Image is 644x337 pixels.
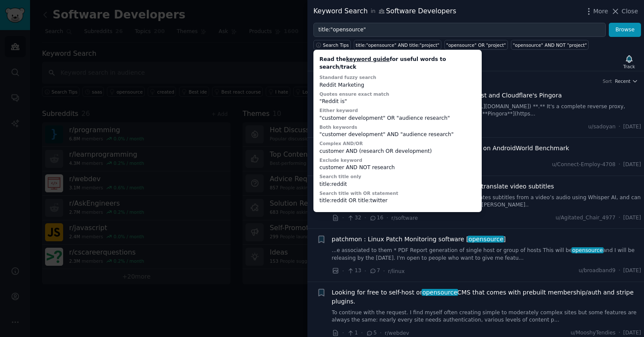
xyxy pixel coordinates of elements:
span: [DATE] [623,214,641,222]
button: Search Tips [313,40,351,50]
span: · [619,214,620,222]
button: Browse [609,23,641,37]
span: · [365,213,366,222]
label: Standard fuzzy search [319,75,376,80]
span: u/MooshyTendies [571,329,616,337]
span: u/sadoyan [588,123,616,131]
a: title:"opensource" AND title:"project" [354,40,441,50]
span: r/webdev [385,330,409,336]
div: Sort [603,78,612,84]
span: · [383,267,385,276]
span: r/software [392,215,418,221]
span: u/broadband9 [579,267,616,275]
span: [DATE] [623,267,641,275]
div: Keyword Search Software Developers [313,6,456,17]
span: · [619,267,620,275]
label: Complex AND/OR [319,141,363,146]
a: "opensource" AND NOT "project" [511,40,589,50]
span: · [342,213,344,222]
span: [DATE] [623,329,641,337]
a: I made WhisperSubTranslate – a desktop app that generates subtitles from a video’s audio using Wh... [332,194,641,209]
span: r/linux [388,268,405,274]
span: patchmon : Linux Patch Monitoring software [ ] [332,235,506,244]
span: · [619,161,620,169]
button: Recent [615,78,638,84]
a: ...e associated to them * PDF Report generation of single host or group of hosts This will beopen... [332,247,641,262]
span: [DATE] [623,123,641,131]
span: Close [622,7,638,16]
span: · [386,213,388,222]
button: Track [620,53,638,71]
span: in [371,8,375,15]
button: More [584,7,608,16]
a: Some time ago I have created a project [**Aralez**]([URL][DOMAIN_NAME]) **.** It's a complete rev... [332,103,641,118]
div: customer AND NOT research [319,164,476,172]
span: Search Tips [323,42,349,48]
span: u/Connect-Employ-4708 [552,161,616,169]
div: Reddit Marketing [319,82,476,89]
span: opensource [468,236,504,243]
label: Either keyword [319,108,358,113]
div: "customer development" AND "audience research" [319,131,476,139]
a: "opensource" OR "project" [444,40,508,50]
label: Quotes ensure exact match [319,91,389,97]
a: patchmon : Linux Patch Monitoring software [opensource] [332,235,506,244]
span: Looking for free to self-host or CMS that comes with prebuilt membership/auth and stripe plugins. [332,288,641,306]
span: 32 [347,214,361,222]
span: 1 [347,329,358,337]
div: "opensource" OR "project" [446,42,506,48]
div: Read the for useful words to search/track [319,56,476,71]
label: Exclude keyword [319,158,362,163]
div: title:reddit [319,181,476,188]
span: opensource [571,247,604,253]
span: [DATE] [623,161,641,169]
span: · [619,123,620,131]
span: More [593,7,608,16]
label: Both keywords [319,124,357,130]
span: 13 [347,267,361,275]
div: title:"opensource" AND title:"project" [356,42,440,48]
label: Search title with OR statement [319,191,398,196]
span: 16 [369,214,383,222]
span: · [365,267,366,276]
a: Looking for free to self-host oropensourceCMS that comes with prebuilt membership/auth and stripe... [332,288,641,306]
span: opensource [422,289,458,296]
div: "customer development" OR "audience research" [319,115,476,122]
div: customer AND (research OR development) [319,148,476,155]
button: Close [611,7,638,16]
a: keyword guide [346,56,390,62]
input: Try a keyword related to your business [313,23,606,37]
span: Recent [615,78,630,84]
div: title:reddit OR title:twitter [319,197,476,205]
span: · [342,267,344,276]
div: "opensource" AND NOT "project" [513,42,587,48]
div: Track [623,64,635,70]
span: 7 [369,267,380,275]
span: u/Agitated_Chair_4977 [556,214,616,222]
label: Search title only [319,174,361,179]
span: · [619,329,620,337]
span: 5 [366,329,377,337]
a: To continue with the request. I find myself often creating simple to moderately complex sites but... [332,309,641,324]
div: "Reddit is" [319,98,476,106]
